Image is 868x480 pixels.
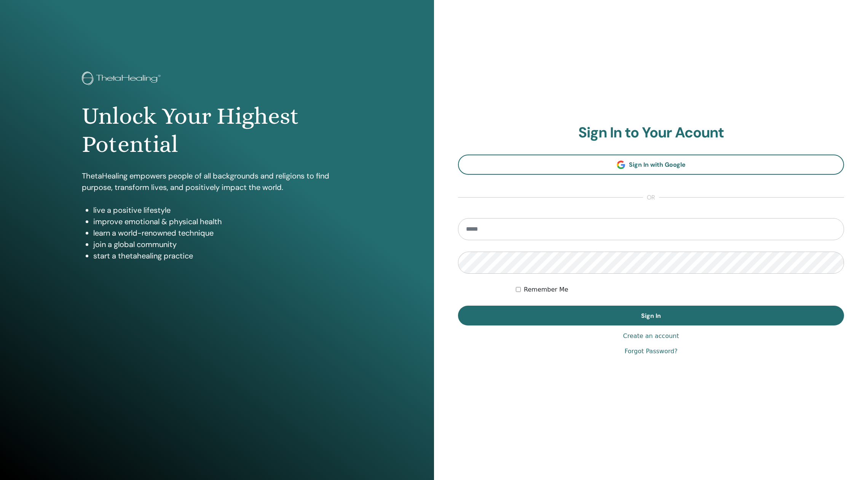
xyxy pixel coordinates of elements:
label: Remember Me [524,285,568,294]
li: live a positive lifestyle [93,204,352,216]
a: Create an account [623,332,679,341]
li: start a thetahealing practice [93,250,352,262]
p: ThetaHealing empowers people of all backgrounds and religions to find purpose, transform lives, a... [82,170,352,193]
a: Forgot Password? [624,347,677,356]
button: Sign In [458,306,844,325]
h1: Unlock Your Highest Potential [82,102,352,159]
li: learn a world-renowned technique [93,227,352,239]
span: Sign In with Google [629,161,686,169]
span: or [643,193,659,202]
a: Sign In with Google [458,155,844,175]
li: improve emotional & physical health [93,216,352,227]
h2: Sign In to Your Acount [458,124,844,142]
li: join a global community [93,239,352,250]
span: Sign In [641,312,661,320]
div: Keep me authenticated indefinitely or until I manually logout [516,285,844,294]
